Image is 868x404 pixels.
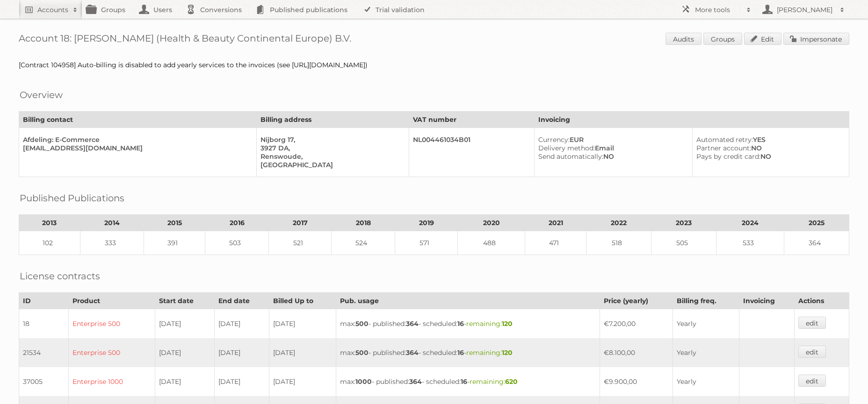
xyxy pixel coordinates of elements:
td: 521 [269,231,332,255]
div: EUR [538,135,685,144]
th: 2023 [651,215,716,231]
th: Invoicing [534,112,849,128]
strong: 16 [457,348,464,357]
td: [DATE] [214,338,269,367]
span: remaining: [470,377,518,386]
td: Enterprise 500 [68,338,155,367]
th: End date [214,293,269,309]
span: Currency: [538,135,570,144]
h1: Account 18: [PERSON_NAME] (Health & Beauty Continental Europe) B.V. [19,33,849,47]
td: 102 [19,231,80,255]
th: 2024 [716,215,784,231]
th: Billing freq. [673,293,739,309]
td: [DATE] [155,309,214,339]
strong: 500 [355,348,369,357]
div: YES [696,135,841,144]
th: 2021 [525,215,586,231]
a: Groups [703,33,742,45]
th: Billing address [257,112,409,128]
td: 533 [716,231,784,255]
a: Impersonate [783,33,849,45]
th: Pub. usage [336,293,600,309]
th: 2013 [19,215,80,231]
h2: License contracts [20,269,100,283]
div: Nijborg 17, [260,135,401,144]
td: 524 [332,231,395,255]
th: Invoicing [739,293,794,309]
span: Partner account: [696,144,751,152]
strong: 16 [461,377,467,386]
a: edit [798,346,826,358]
td: [DATE] [214,367,269,396]
td: 37005 [19,367,69,396]
h2: Accounts [37,5,68,14]
td: [DATE] [269,338,336,367]
td: [DATE] [214,309,269,339]
span: Send automatically: [538,152,603,161]
th: Actions [795,293,849,309]
th: Product [68,293,155,309]
h2: Published Publications [20,191,124,205]
td: [DATE] [155,338,214,367]
div: NO [696,152,841,161]
div: NO [538,152,685,161]
td: 21534 [19,338,69,367]
strong: 620 [505,377,518,386]
div: Email [538,144,685,152]
td: 333 [80,231,144,255]
div: Afdeling: E-Commerce [23,135,249,144]
div: 3927 DA, [260,144,401,152]
div: Renswoude, [260,152,401,161]
td: max: - published: - scheduled: - [336,367,600,396]
div: NO [696,144,841,152]
td: Yearly [673,309,739,339]
strong: 16 [457,319,464,328]
td: €8.100,00 [600,338,673,367]
h2: [PERSON_NAME] [774,5,835,14]
td: max: - published: - scheduled: - [336,309,600,339]
td: 571 [395,231,458,255]
td: [DATE] [155,367,214,396]
span: remaining: [466,348,513,357]
span: Delivery method: [538,144,595,152]
td: Yearly [673,367,739,396]
div: [GEOGRAPHIC_DATA] [260,161,401,169]
h2: More tools [695,5,742,14]
strong: 1000 [355,377,372,386]
th: 2025 [784,215,849,231]
div: [Contract 104958] Auto-billing is disabled to add yearly services to the invoices (see [URL][DOMA... [19,61,849,69]
strong: 500 [355,319,369,328]
td: 391 [144,231,205,255]
td: €9.900,00 [600,367,673,396]
th: ID [19,293,69,309]
strong: 120 [502,319,513,328]
th: 2020 [457,215,525,231]
td: €7.200,00 [600,309,673,339]
th: Billed Up to [269,293,336,309]
h2: Overview [20,88,63,102]
td: [DATE] [269,309,336,339]
td: NL004461034B01 [409,128,535,177]
strong: 364 [406,319,419,328]
th: 2016 [205,215,269,231]
td: max: - published: - scheduled: - [336,338,600,367]
a: Edit [744,33,781,45]
td: 488 [457,231,525,255]
td: Enterprise 500 [68,309,155,339]
td: Enterprise 1000 [68,367,155,396]
th: 2014 [80,215,144,231]
th: VAT number [409,112,535,128]
td: 505 [651,231,716,255]
th: Start date [155,293,214,309]
span: Pays by credit card: [696,152,760,161]
strong: 364 [406,348,419,357]
span: Automated retry: [696,135,753,144]
th: 2022 [586,215,651,231]
td: 18 [19,309,69,339]
th: 2019 [395,215,458,231]
th: 2017 [269,215,332,231]
span: remaining: [466,319,513,328]
th: 2015 [144,215,205,231]
strong: 364 [409,377,422,386]
a: edit [798,317,826,329]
